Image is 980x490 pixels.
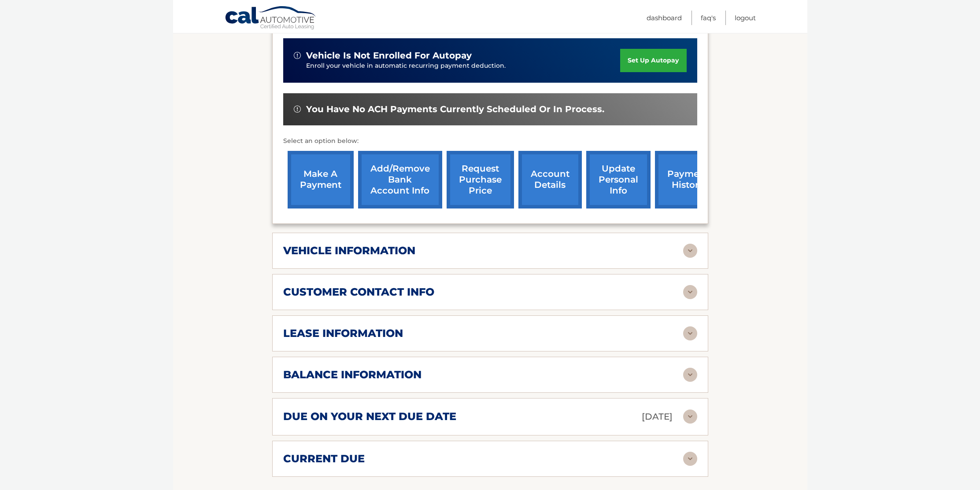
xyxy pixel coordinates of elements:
[683,452,697,466] img: accordion-rest.svg
[283,136,697,146] p: Select an option below:
[701,11,716,25] a: FAQ's
[283,452,365,465] h2: current due
[447,151,514,208] a: request purchase price
[283,410,456,423] h2: due on your next due date
[288,151,354,208] a: make a payment
[294,52,301,59] img: alert-white.svg
[683,285,697,299] img: accordion-rest.svg
[586,151,651,208] a: update personal info
[294,106,301,113] img: alert-white.svg
[642,409,673,424] p: [DATE]
[283,244,415,257] h2: vehicle information
[735,11,756,25] a: Logout
[683,368,697,382] img: accordion-rest.svg
[306,50,472,61] span: vehicle is not enrolled for autopay
[683,326,697,340] img: accordion-rest.svg
[358,151,442,208] a: Add/Remove bank account info
[620,49,686,72] a: set up autopay
[655,151,721,208] a: payment history
[283,368,422,381] h2: balance information
[683,244,697,258] img: accordion-rest.svg
[283,285,434,299] h2: customer contact info
[683,410,697,424] img: accordion-rest.svg
[518,151,582,208] a: account details
[306,104,604,115] span: You have no ACH payments currently scheduled or in process.
[283,327,403,340] h2: lease information
[225,6,317,31] a: Cal Automotive
[306,61,621,71] p: Enroll your vehicle in automatic recurring payment deduction.
[647,11,682,25] a: Dashboard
